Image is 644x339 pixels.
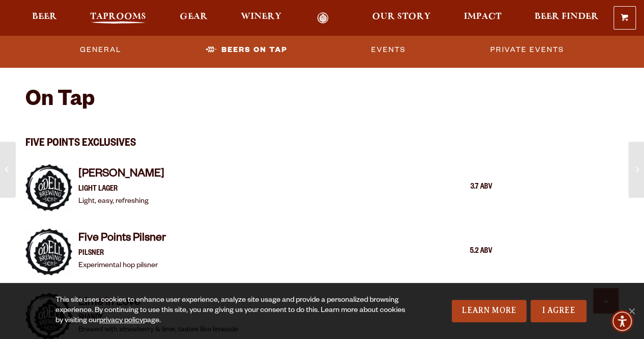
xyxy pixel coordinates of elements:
[78,196,164,208] p: Light, easy, refreshing
[241,13,282,21] span: Winery
[78,167,164,184] h4: [PERSON_NAME]
[464,13,501,21] span: Impact
[452,300,526,322] a: Learn More
[55,296,411,326] div: This site uses cookies to enhance user experience, analyze site usage and provide a personalized ...
[90,13,146,21] span: Taprooms
[535,13,599,21] span: Beer Finder
[78,260,166,272] p: Experimental hop pilsner
[83,12,153,24] a: Taprooms
[234,12,288,24] a: Winery
[78,248,166,260] p: Pilsner
[457,12,508,24] a: Impact
[372,13,431,21] span: Our Story
[366,12,437,24] a: Our Story
[486,38,568,62] a: Private Events
[304,12,342,24] a: Odell Home
[25,89,95,114] h2: On Tap
[202,38,291,62] a: Beers on Tap
[611,310,633,332] div: Accessibility Menu
[78,184,164,196] p: Light Lager
[528,12,605,24] a: Beer Finder
[441,181,492,194] div: 3.7 ABV
[367,38,410,62] a: Events
[25,124,492,153] h3: Five Points Exclusives
[25,12,64,24] a: Beer
[25,228,72,275] img: Item Thumbnail
[180,13,208,21] span: Gear
[25,164,72,211] img: Item Thumbnail
[99,317,143,325] a: privacy policy
[78,231,166,248] h4: Five Points Pilsner
[76,38,125,62] a: General
[441,245,492,258] div: 5.2 ABV
[530,300,586,322] a: I Agree
[32,13,57,21] span: Beer
[173,12,214,24] a: Gear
